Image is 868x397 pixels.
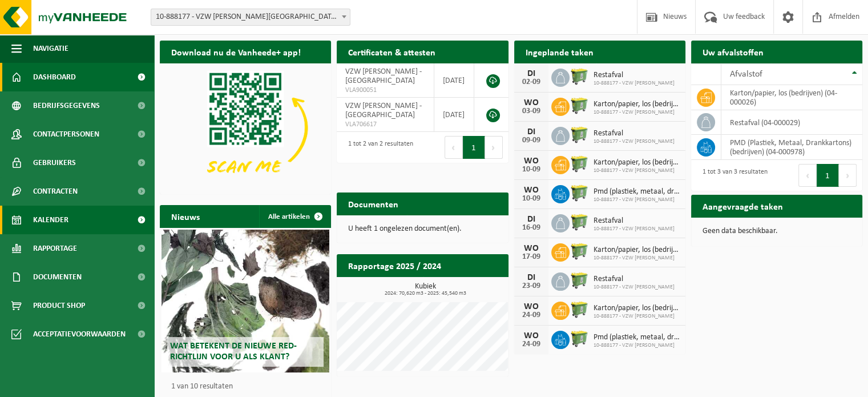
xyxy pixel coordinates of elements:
[520,311,543,319] div: 24-09
[594,342,680,349] span: 10-888177 - VZW [PERSON_NAME]
[594,100,680,109] span: Karton/papier, los (bedrijven)
[33,177,78,206] span: Contracten
[434,98,475,132] td: [DATE]
[337,41,447,63] h2: Certificaten & attesten
[594,284,675,291] span: 10-888177 - VZW [PERSON_NAME]
[594,226,675,232] span: 10-888177 - VZW [PERSON_NAME]
[594,71,675,80] span: Restafval
[33,120,99,149] span: Contactpersonen
[721,110,862,135] td: restafval (04-000029)
[594,333,680,342] span: Pmd (plastiek, metaal, drankkartons) (bedrijven)
[570,212,589,232] img: WB-0660-HPE-GN-50
[162,230,329,372] a: Wat betekent de nieuwe RED-richtlijn voor u als klant?
[170,342,297,362] span: Wat betekent de nieuwe RED-richtlijn voor u als klant?
[570,125,589,145] img: WB-0660-HPE-GN-50
[345,120,425,129] span: VLA706617
[348,225,496,233] p: U heeft 1 ongelezen document(en).
[520,127,543,137] div: DI
[730,70,762,79] span: Afvalstof
[721,135,862,160] td: PMD (Plastiek, Metaal, Drankkartons) (bedrijven) (04-000978)
[342,291,508,296] span: 2024: 70,620 m3 - 2025: 45,540 m3
[520,282,543,290] div: 23-09
[520,224,543,232] div: 16-09
[520,331,543,340] div: WO
[463,136,485,159] button: 1
[33,149,76,177] span: Gebruikers
[33,91,100,120] span: Bedrijfsgegevens
[485,136,503,159] button: Next
[259,205,330,228] a: Alle artikelen
[570,271,589,290] img: WB-0660-HPE-GN-50
[445,136,463,159] button: Previous
[345,86,425,95] span: VLA900051
[520,340,543,348] div: 24-09
[33,234,77,263] span: Rapportage
[594,187,680,197] span: Pmd (plastiek, metaal, drankkartons) (bedrijven)
[703,227,851,235] p: Geen data beschikbaar.
[570,96,589,115] img: WB-0660-HPE-GN-50
[160,41,312,63] h2: Download nu de Vanheede+ app!
[839,164,857,187] button: Next
[151,9,350,26] span: 10-888177 - VZW KAREL DE GOEDE OLVA STEENBRUGGE - ASSEBROEK
[520,137,543,145] div: 09-09
[594,216,675,226] span: Restafval
[342,135,413,160] div: 1 tot 2 van 2 resultaten
[594,313,680,320] span: 10-888177 - VZW [PERSON_NAME]
[423,276,507,299] a: Bekijk rapportage
[171,383,325,391] p: 1 van 10 resultaten
[345,102,422,119] span: VZW [PERSON_NAME] - [GEOGRAPHIC_DATA]
[721,85,862,110] td: karton/papier, los (bedrijven) (04-000026)
[594,304,680,313] span: Karton/papier, los (bedrijven)
[520,98,543,107] div: WO
[33,206,68,234] span: Kalender
[570,329,589,348] img: WB-0660-HPE-GN-50
[520,244,543,253] div: WO
[798,164,817,187] button: Previous
[570,300,589,319] img: WB-0660-HPE-GN-50
[33,63,76,91] span: Dashboard
[520,107,543,115] div: 03-09
[594,167,680,174] span: 10-888177 - VZW [PERSON_NAME]
[520,78,543,86] div: 02-09
[345,67,422,85] span: VZW [PERSON_NAME] - [GEOGRAPHIC_DATA]
[594,275,675,284] span: Restafval
[594,138,675,145] span: 10-888177 - VZW [PERSON_NAME]
[520,186,543,195] div: WO
[594,80,675,87] span: 10-888177 - VZW [PERSON_NAME]
[514,41,605,63] h2: Ingeplande taken
[337,254,453,276] h2: Rapportage 2025 / 2024
[337,193,410,215] h2: Documenten
[594,255,680,262] span: 10-888177 - VZW [PERSON_NAME]
[691,195,794,217] h2: Aangevraagde taken
[594,129,675,138] span: Restafval
[594,197,680,203] span: 10-888177 - VZW [PERSON_NAME]
[520,195,543,203] div: 10-09
[594,246,680,255] span: Karton/papier, los (bedrijven)
[817,164,839,187] button: 1
[520,166,543,174] div: 10-09
[570,183,589,203] img: WB-0660-HPE-GN-50
[570,67,589,86] img: WB-0660-HPE-GN-50
[520,69,543,78] div: DI
[33,263,82,291] span: Documenten
[33,320,126,348] span: Acceptatievoorwaarden
[520,157,543,166] div: WO
[691,41,775,63] h2: Uw afvalstoffen
[434,63,475,98] td: [DATE]
[570,242,589,261] img: WB-0660-HPE-GN-50
[570,154,589,174] img: WB-0660-HPE-GN-50
[33,34,68,63] span: Navigatie
[520,215,543,224] div: DI
[697,163,768,188] div: 1 tot 3 van 3 resultaten
[151,9,350,25] span: 10-888177 - VZW KAREL DE GOEDE OLVA STEENBRUGGE - ASSEBROEK
[520,273,543,282] div: DI
[33,291,85,320] span: Product Shop
[520,302,543,311] div: WO
[594,109,680,116] span: 10-888177 - VZW [PERSON_NAME]
[594,158,680,167] span: Karton/papier, los (bedrijven)
[520,253,543,261] div: 17-09
[342,283,508,296] h3: Kubiek
[160,63,331,192] img: Download de VHEPlus App
[160,205,211,227] h2: Nieuws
